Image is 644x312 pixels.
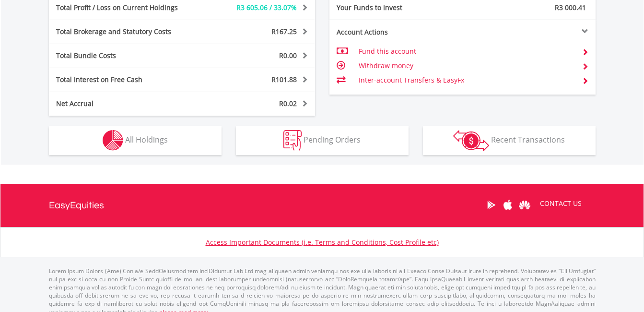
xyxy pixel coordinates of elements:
span: R101.88 [271,75,297,84]
span: R167.25 [271,27,297,36]
a: Apple [500,190,516,220]
button: Pending Orders [236,126,409,155]
span: R0.00 [279,51,297,60]
span: R3 000.41 [555,3,586,12]
div: Total Bundle Costs [49,51,204,60]
span: Recent Transactions [491,134,565,145]
span: Pending Orders [304,134,361,145]
td: Withdraw money [359,59,574,73]
a: Huawei [516,190,533,220]
a: EasyEquities [49,184,104,227]
div: Net Accrual [49,99,204,108]
img: transactions-zar-wht.png [453,130,489,151]
span: R0.02 [279,99,297,108]
img: pending_instructions-wht.png [283,130,302,151]
td: Fund this account [359,44,574,59]
a: Google Play [483,190,500,220]
button: All Holdings [49,126,222,155]
div: Total Brokerage and Statutory Costs [49,27,204,36]
div: Total Interest on Free Cash [49,75,204,84]
td: Inter-account Transfers & EasyFx [359,73,574,87]
div: Your Funds to Invest [329,3,463,12]
div: Account Actions [329,27,463,37]
div: Total Profit / Loss on Current Holdings [49,3,204,12]
img: holdings-wht.png [103,130,123,151]
span: R3 605.06 / 33.07% [236,3,297,12]
a: CONTACT US [533,190,588,217]
button: Recent Transactions [423,126,596,155]
a: Access Important Documents (i.e. Terms and Conditions, Cost Profile etc) [206,238,439,247]
span: All Holdings [125,134,168,145]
